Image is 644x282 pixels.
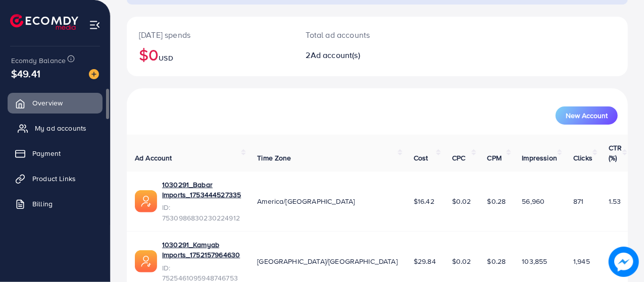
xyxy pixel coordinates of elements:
span: $0.02 [452,256,471,266]
a: Overview [8,93,103,113]
span: 56,960 [522,196,545,206]
a: 1030291_Babar Imports_1753444527335 [162,180,241,200]
img: logo [10,14,78,30]
span: $0.02 [452,196,471,206]
img: image [89,69,99,79]
img: image [609,247,639,277]
span: Impression [522,153,558,163]
span: CPC [452,153,465,163]
h2: 2 [306,50,407,60]
span: Ad account(s) [311,49,360,61]
span: Time Zone [257,153,291,163]
span: 1.53 [609,196,621,206]
span: Billing [32,199,53,209]
span: Cost [414,153,428,163]
span: $0.28 [487,256,506,266]
span: Ad Account [135,153,172,163]
span: USD [159,53,173,63]
span: CPM [487,153,502,163]
span: CTR (%) [609,143,622,163]
button: New Account [556,106,618,125]
a: My ad accounts [8,118,103,138]
span: $49.41 [11,66,40,81]
a: Payment [8,143,103,163]
span: Overview [32,98,63,108]
span: $16.42 [414,196,434,206]
span: America/[GEOGRAPHIC_DATA] [257,196,355,206]
h2: $0 [139,45,282,64]
span: Payment [32,148,61,158]
span: 871 [573,196,583,206]
img: menu [89,19,101,31]
p: Total ad accounts [306,29,407,41]
span: $0.28 [487,196,506,206]
img: ic-ads-acc.e4c84228.svg [135,250,157,272]
span: Clicks [573,153,592,163]
a: Billing [8,194,103,214]
p: [DATE] spends [139,29,282,41]
a: 1030291_Kamyab Imports_1752157964630 [162,240,241,260]
span: 1,945 [573,256,590,266]
img: ic-ads-acc.e4c84228.svg [135,190,157,212]
span: [GEOGRAPHIC_DATA]/[GEOGRAPHIC_DATA] [257,256,398,266]
a: Product Links [8,168,103,189]
span: Ecomdy Balance [11,55,66,66]
span: $29.84 [414,256,436,266]
span: ID: 7530986830230224912 [162,202,241,223]
span: Product Links [32,174,76,184]
span: 103,855 [522,256,548,266]
span: My ad accounts [35,123,86,133]
span: New Account [566,112,608,119]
